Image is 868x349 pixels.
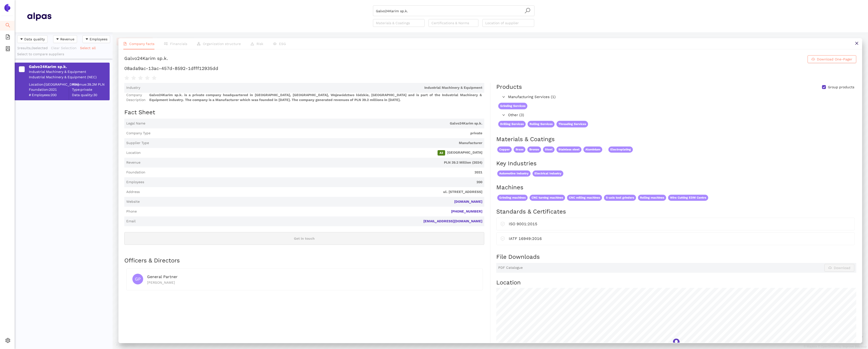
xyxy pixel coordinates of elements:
[29,69,109,74] div: Industrial Machinery & Equipment
[567,195,602,201] span: CNC milling machines
[124,65,856,72] h1: 08ada9ac-13ac-457d-8592-1dfff12935dd
[126,170,145,175] span: Foundation
[583,146,602,153] span: Aluminium
[496,83,522,91] div: Products
[124,76,129,80] span: star
[135,274,141,284] span: GP
[129,42,154,46] span: Company facts
[126,199,140,204] span: Website
[496,208,856,216] h2: Standards & Certificates
[855,41,859,45] span: close
[142,160,482,165] span: PLN 39.2 Million (2024)
[808,55,856,63] button: cloud-downloadDownload One-Pager
[556,146,581,153] span: Stainless steel
[126,121,145,126] span: Legal Name
[142,85,482,90] span: Industrial Machinery & Equipment
[498,121,526,127] span: Drilling Services
[17,52,110,57] div: Select to compare suppliers
[497,195,528,201] span: Grinding machines
[164,42,168,45] span: fund-view
[82,35,110,43] button: caret-downEmployees
[273,42,277,45] span: eye
[497,146,512,153] span: Copper
[256,42,263,46] span: Risk
[51,44,80,52] button: Clear Selection
[608,146,633,153] span: Electroplating
[80,45,96,51] span: Select all
[147,121,482,126] span: Galvo24Karim sp.k.
[556,121,588,127] span: Threading Services
[126,85,140,90] span: Industry
[502,113,505,116] span: right
[279,42,286,46] span: ESG
[496,183,856,192] h2: Machines
[851,38,862,49] button: close
[152,76,157,80] span: star
[530,195,565,201] span: CNC turning machines
[500,236,505,241] span: safety-certificate
[509,236,851,242] div: IATF 16949:2016
[527,146,541,153] span: Bronze
[20,37,23,41] span: caret-down
[123,42,127,45] span: file-text
[56,37,59,41] span: caret-down
[126,219,136,224] span: Email
[543,146,555,153] span: Steel
[147,274,178,279] span: General Partner
[151,141,482,146] span: Manufacturer
[17,46,48,50] span: 1 results, 0 selected
[5,45,10,54] span: container
[126,141,149,146] span: Supplier Type
[496,159,856,168] h2: Key Industries
[126,150,141,155] span: Location
[145,76,150,80] span: star
[496,279,856,287] h2: Location
[497,170,531,177] span: Automotive Industry
[197,42,200,45] span: apartment
[496,93,590,101] div: Manufacturing Services (1)
[532,170,563,177] span: Electrical Industry
[72,87,109,92] span: Type: private
[147,280,477,285] div: [PERSON_NAME]
[126,93,147,102] span: Company Description
[438,150,445,156] span: A2
[80,44,99,52] button: Select all
[147,170,482,175] span: 2021
[3,4,11,12] img: Logo
[496,135,856,144] h2: Materials & Coatings
[496,253,856,261] h2: File Downloads
[5,336,10,346] span: setting
[29,75,109,80] div: Industrial Machinery & Equipment (NEC)
[29,92,69,97] span: # Employees: 200
[131,76,136,80] span: star
[170,42,187,46] span: Financials
[508,94,588,100] span: Manufacturing Services (1)
[638,195,666,201] span: Rolling machines
[509,221,851,227] div: ISO 9001:2015
[126,190,140,194] span: Address
[502,95,505,98] span: right
[524,8,531,14] span: search
[811,57,815,61] span: cloud-download
[498,103,527,109] span: Grinding Services
[126,180,144,185] span: Employees
[604,195,636,201] span: 5-axis tool grinders
[514,146,525,153] span: Brass
[29,87,69,92] span: Foundation: 2021
[5,21,10,31] span: search
[29,82,69,87] div: Location: [GEOGRAPHIC_DATA]
[126,160,140,165] span: Revenue
[142,190,482,194] span: ul. [STREET_ADDRESS]
[126,209,137,214] span: Phone
[826,85,856,90] span: Group products
[72,92,109,97] span: Data quality: 30
[143,150,482,156] span: [GEOGRAPHIC_DATA]
[90,36,107,42] span: Employees
[5,33,10,43] span: file-add
[500,221,505,226] span: safety-certificate
[528,121,555,127] span: Rolling Services
[85,37,89,41] span: caret-down
[251,42,254,45] span: warning
[508,112,588,118] span: Other (3)
[124,108,484,117] h2: Fact Sheet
